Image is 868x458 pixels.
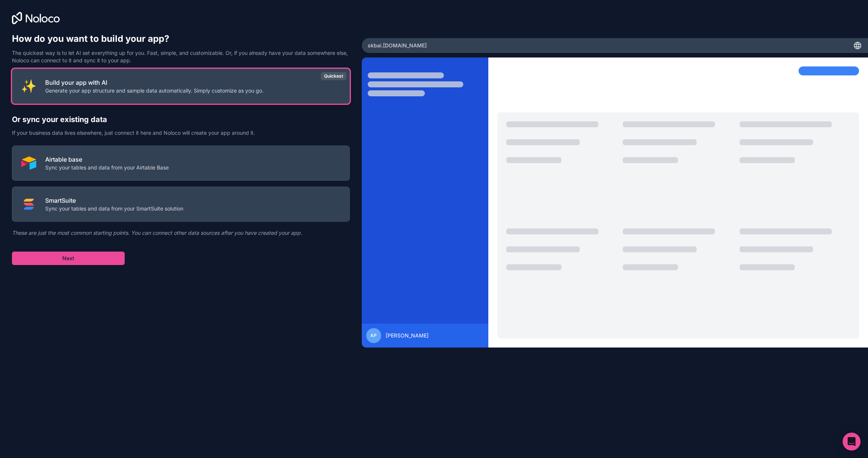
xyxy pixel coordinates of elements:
button: INTERNAL_WITH_AIBuild your app with AIGenerate your app structure and sample data automatically. ... [12,69,350,104]
p: Sync your tables and data from your SmartSuite solution [45,205,183,212]
img: INTERNAL_WITH_AI [21,79,36,94]
button: Next [12,252,125,265]
p: If your business data lives elsewhere, just connect it here and Noloco will create your app aroun... [12,129,350,137]
button: SMART_SUITESmartSuiteSync your tables and data from your SmartSuite solution [12,187,350,222]
span: skbai .[DOMAIN_NAME] [368,42,427,49]
p: Sync your tables and data from your Airtable Base [45,164,169,171]
h2: Or sync your existing data [12,114,350,125]
span: AP [370,333,377,339]
p: Generate your app structure and sample data automatically. Simply customize as you go. [45,87,264,94]
button: AIRTABLEAirtable baseSync your tables and data from your Airtable Base [12,146,350,181]
h1: How do you want to build your app? [12,33,350,45]
p: Build your app with AI [45,78,264,87]
p: These are just the most common starting points. You can connect other data sources after you have... [12,229,350,237]
span: [PERSON_NAME] [386,332,429,339]
div: Open Intercom Messenger [843,433,861,451]
div: Quickest [321,72,346,80]
img: AIRTABLE [21,156,36,171]
img: SMART_SUITE [21,197,36,212]
p: Airtable base [45,155,169,164]
p: The quickest way is to let AI set everything up for you. Fast, simple, and customizable. Or, if y... [12,49,350,64]
p: SmartSuite [45,196,183,205]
